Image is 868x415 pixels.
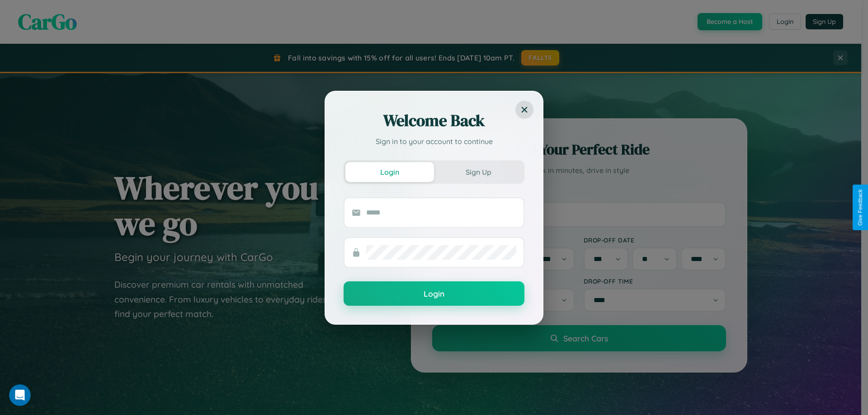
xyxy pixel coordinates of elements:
[344,110,524,131] h2: Welcome Back
[344,136,524,147] p: Sign in to your account to continue
[9,384,31,406] iframe: Intercom live chat
[857,189,863,226] div: Give Feedback
[345,162,434,182] button: Login
[344,281,524,306] button: Login
[434,162,523,182] button: Sign Up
